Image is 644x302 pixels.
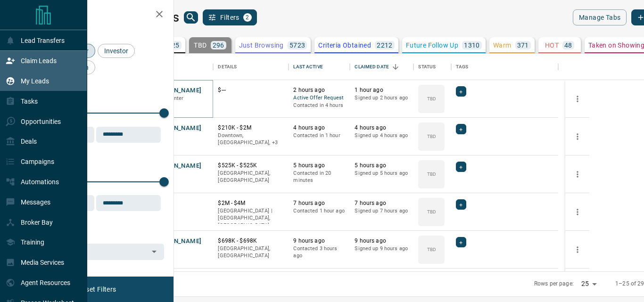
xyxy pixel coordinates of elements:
button: Filters2 [203,9,257,25]
span: Active Offer Request [293,94,345,102]
p: [GEOGRAPHIC_DATA] | [GEOGRAPHIC_DATA], [GEOGRAPHIC_DATA] [218,207,284,229]
button: more [570,167,585,181]
p: Just Browsing [239,42,284,49]
p: $2M - $4M [218,199,284,207]
button: more [570,205,585,219]
p: TBD [427,95,436,102]
p: TBD [427,208,436,215]
button: Sort [389,60,402,73]
p: 4 hours ago [355,124,409,132]
div: + [456,124,466,134]
p: 5 hours ago [293,162,345,170]
p: TBD [427,133,436,140]
p: 371 [517,42,529,49]
div: Details [213,54,289,80]
p: Rows per page: [534,280,574,288]
p: 1310 [464,42,480,49]
p: 7 hours ago [355,199,409,207]
p: 2212 [377,42,393,49]
div: 25 [578,277,600,291]
span: + [459,237,462,247]
div: + [456,199,466,210]
button: Open [148,245,161,258]
p: TBD [427,246,436,253]
div: Claimed Date [355,54,389,80]
p: Contacted in 20 minutes [293,170,345,184]
button: Manage Tabs [573,9,627,25]
button: [PERSON_NAME] [152,162,201,171]
div: Details [218,54,237,80]
p: TBD [194,42,206,49]
span: + [459,87,462,96]
div: Status [418,54,436,80]
button: more [570,92,585,106]
p: Signed up 7 hours ago [355,207,409,215]
div: Tags [451,54,558,80]
span: + [459,200,462,209]
p: Signed up 2 hours ago [355,94,409,102]
p: 48 [564,42,572,49]
div: Status [413,54,451,80]
p: Signed up 4 hours ago [355,132,409,139]
p: $--- [218,86,284,94]
span: 2 [244,14,251,21]
div: Last Active [289,54,350,80]
button: [PERSON_NAME] [152,237,201,246]
button: more [570,243,585,257]
p: $210K - $2M [218,124,284,132]
p: Contacted in 4 hours [293,102,345,109]
p: Contacted 3 hours ago [293,245,345,260]
p: Contacted 1 hour ago [293,207,345,215]
p: North York, Mississauga, Markham [218,132,284,147]
p: TBD [427,171,436,178]
div: + [456,162,466,172]
p: Future Follow Up [406,42,458,49]
p: Criteria Obtained [318,42,371,49]
button: [PERSON_NAME] [152,124,201,133]
p: [GEOGRAPHIC_DATA], [GEOGRAPHIC_DATA] [218,170,284,184]
button: search button [184,11,198,24]
p: $698K - $698K [218,237,284,245]
span: + [459,124,462,134]
p: 2 hours ago [293,86,345,94]
div: Claimed Date [350,54,413,80]
div: Name [147,54,213,80]
span: Investor [101,47,132,55]
button: more [570,130,585,144]
div: Tags [456,54,468,80]
h2: Filters [30,9,164,21]
p: Warm [493,42,512,49]
button: Reset Filters [72,281,122,297]
p: [GEOGRAPHIC_DATA], [GEOGRAPHIC_DATA] [218,245,284,260]
span: + [459,162,462,171]
div: + [456,86,466,97]
p: 9 hours ago [293,237,345,245]
div: Investor [98,44,135,58]
p: $525K - $525K [218,162,284,170]
p: Signed up 9 hours ago [355,245,409,253]
button: [PERSON_NAME] [152,86,201,95]
div: Last Active [293,54,322,80]
div: + [456,237,466,247]
p: 1 hour ago [355,86,409,94]
p: 5 hours ago [355,162,409,170]
p: HOT [545,42,559,49]
p: 5723 [289,42,305,49]
p: 296 [213,42,224,49]
p: 9 hours ago [355,237,409,245]
p: Contacted in 1 hour [293,132,345,139]
p: 7 hours ago [293,199,345,207]
p: Signed up 5 hours ago [355,170,409,177]
p: 4 hours ago [293,124,345,132]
